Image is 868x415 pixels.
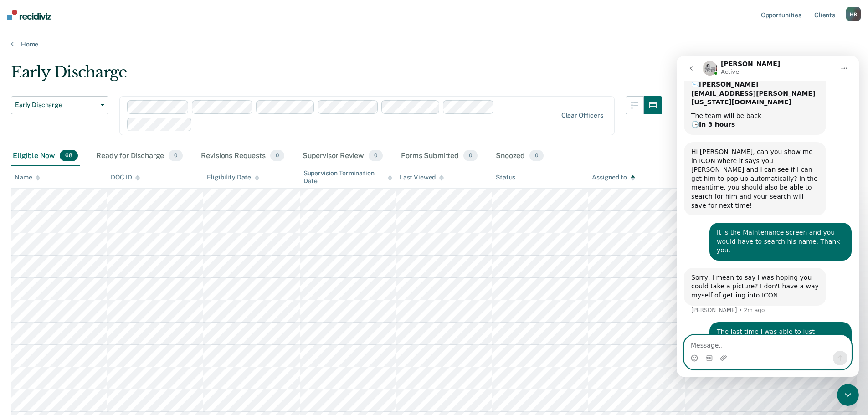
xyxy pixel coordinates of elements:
[7,266,175,333] div: Holly says…
[15,174,40,181] div: Name
[529,150,544,162] span: 0
[111,174,140,181] div: DOC ID
[463,150,478,162] span: 0
[270,150,284,162] span: 0
[15,101,97,109] span: Early Discharge
[29,298,36,306] button: Gif picker
[677,56,859,377] iframe: Intercom live chat
[11,40,857,48] a: Home
[400,174,444,181] div: Last Viewed
[301,146,385,166] div: Supervisor Review0
[169,150,183,162] span: 0
[199,146,286,166] div: Revisions Requests0
[369,150,383,162] span: 0
[846,7,861,21] button: HR
[399,146,479,166] div: Forms Submitted0
[33,266,175,322] div: The last time I was able to just message you all and you added the PO to my list. I put his name ...
[303,169,392,185] div: Supervision Termination Date
[8,279,175,295] textarea: Message…
[94,146,185,166] div: Ready for Discharge0
[837,384,859,406] iframe: Intercom live chat
[156,295,171,309] button: Send a message…
[592,174,635,181] div: Assigned to
[496,174,515,181] div: Status
[561,112,603,119] div: Clear officers
[60,150,78,162] span: 68
[11,146,80,166] div: Eligible Now68
[494,146,545,166] div: Snoozed0
[11,63,662,89] div: Early Discharge
[846,7,861,21] div: H R
[207,174,259,181] div: Eligibility Date
[40,272,168,316] div: The last time I was able to just message you all and you added the PO to my list. I put his name ...
[11,96,108,114] button: Early Discharge
[43,298,51,306] button: Upload attachment
[7,10,51,20] img: Recidiviz
[14,298,21,306] button: Emoji picker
